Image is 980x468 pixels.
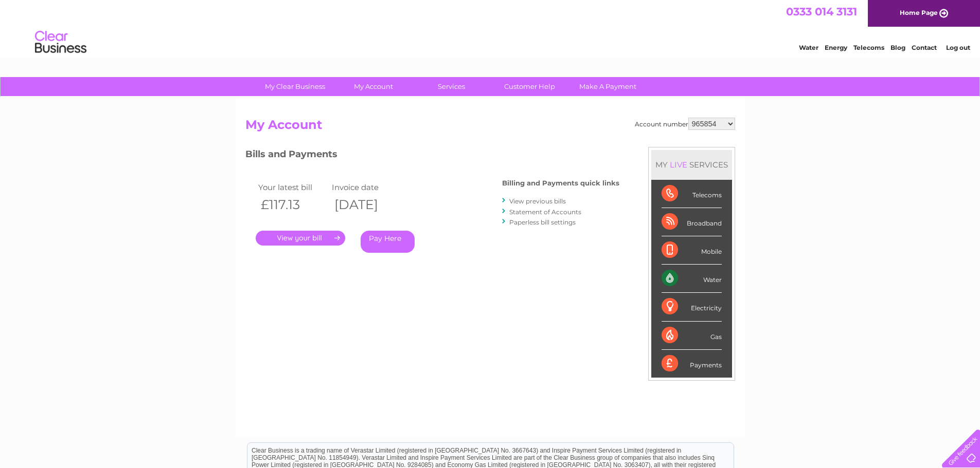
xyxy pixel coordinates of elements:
[853,44,884,51] a: Telecoms
[247,6,734,50] div: Clear Business is a trading name of Verastar Limited (registered in [GEOGRAPHIC_DATA] No. 3667643...
[890,44,905,51] a: Blog
[34,27,87,58] img: logo.png
[253,77,337,96] a: My Clear Business
[256,194,330,215] th: £117.13
[662,208,722,236] div: Broadband
[361,231,415,253] a: Pay Here
[509,208,581,216] a: Statement of Accounts
[912,44,937,51] a: Contact
[668,160,689,170] div: LIVE
[799,44,818,51] a: Water
[786,5,857,18] a: 0333 014 3131
[329,194,403,215] th: [DATE]
[635,118,735,130] div: Account number
[256,180,330,194] td: Your latest bill
[662,236,722,265] div: Mobile
[245,147,619,165] h3: Bills and Payments
[651,150,732,179] div: MY SERVICES
[502,179,619,187] h4: Billing and Payments quick links
[946,44,970,51] a: Log out
[662,322,722,350] div: Gas
[565,77,650,96] a: Make A Payment
[331,77,416,96] a: My Account
[662,180,722,208] div: Telecoms
[509,197,566,205] a: View previous bills
[329,180,403,194] td: Invoice date
[245,118,735,137] h2: My Account
[662,350,722,378] div: Payments
[409,77,494,96] a: Services
[256,231,345,246] a: .
[662,265,722,293] div: Water
[825,44,847,51] a: Energy
[509,218,576,226] a: Paperless bill settings
[487,77,572,96] a: Customer Help
[662,293,722,321] div: Electricity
